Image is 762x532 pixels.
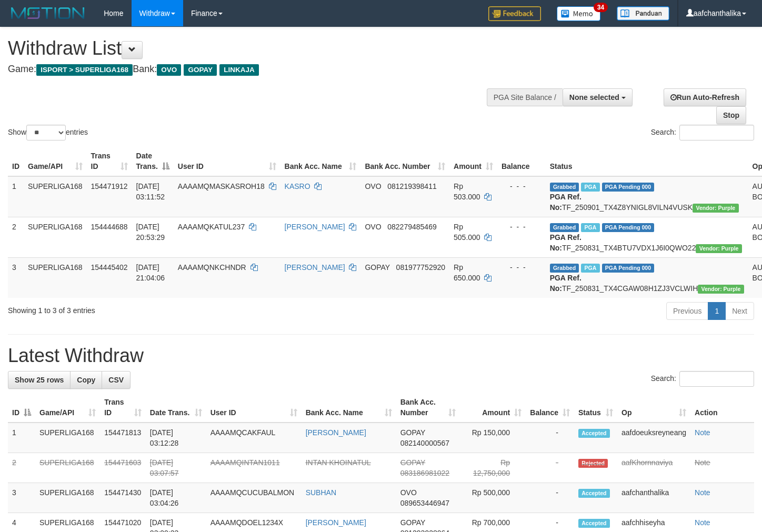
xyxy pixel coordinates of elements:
span: GOPAY [365,263,389,272]
span: Copy 081977752920 to clipboard [396,263,445,272]
img: MOTION_logo.png [8,5,88,21]
a: KASRO [285,182,310,190]
td: SUPERLIGA168 [24,176,87,217]
span: OVO [400,488,417,497]
th: Game/API: activate to sort column ascending [35,393,100,423]
span: Vendor URL: https://trx4.1velocity.biz [693,204,738,213]
th: Date Trans.: activate to sort column ascending [146,393,206,423]
th: Balance [497,146,546,176]
span: PGA Pending [602,264,655,273]
span: GOPAY [400,458,425,467]
a: Show 25 rows [8,371,71,389]
td: TF_250831_TX4CGAW08H1ZJ3VCLWIH [546,257,748,298]
img: Feedback.jpg [488,6,541,21]
span: OVO [365,182,381,190]
span: Rp 503.000 [454,182,480,201]
a: [PERSON_NAME] [306,428,366,437]
label: Show entries [8,125,88,140]
span: OVO [157,64,181,76]
b: PGA Ref. No: [550,193,581,212]
span: AAAAMQNKCHNDR [178,263,246,272]
th: Amount: activate to sort column ascending [449,146,497,176]
input: Search: [679,371,754,387]
span: 154471912 [91,182,128,190]
th: Trans ID: activate to sort column ascending [100,393,146,423]
span: OVO [365,223,381,231]
td: AAAAMQCUCUBALMON [206,483,302,513]
img: panduan.png [617,6,669,21]
a: CSV [102,371,131,389]
div: - - - [502,181,542,192]
td: SUPERLIGA168 [35,453,100,483]
span: [DATE] 03:11:52 [136,182,165,201]
a: Previous [666,302,708,320]
td: 2 [8,217,24,257]
span: LINKAJA [219,64,259,76]
td: 154471430 [100,483,146,513]
th: Game/API: activate to sort column ascending [24,146,87,176]
div: Showing 1 to 3 of 3 entries [8,301,309,316]
a: Note [695,518,710,527]
td: SUPERLIGA168 [35,483,100,513]
a: SUBHAN [306,488,336,497]
span: PGA Pending [602,183,655,192]
span: [DATE] 21:04:06 [136,263,165,282]
th: Bank Acc. Name: activate to sort column ascending [302,393,396,423]
input: Search: [679,125,754,140]
span: Copy 089653446947 to clipboard [400,499,449,507]
span: Copy 083186981022 to clipboard [400,469,449,477]
span: Copy 082279485469 to clipboard [387,223,436,231]
a: Next [725,302,754,320]
a: Note [695,428,710,437]
td: aafchanthalika [617,483,690,513]
span: GOPAY [400,428,425,437]
td: SUPERLIGA168 [24,257,87,298]
td: aafdoeuksreyneang [617,423,690,453]
span: Rp 650.000 [454,263,480,282]
th: Date Trans.: activate to sort column descending [132,146,174,176]
td: TF_250901_TX4Z8YNIGL8VILN4VUSK [546,176,748,217]
span: Copy 082140000567 to clipboard [400,439,449,447]
span: AAAAMQMASKASROH18 [178,182,265,190]
a: 1 [708,302,726,320]
span: Marked by aafchhiseyha [581,264,599,273]
td: Rp 12,750,000 [460,453,526,483]
td: SUPERLIGA168 [35,423,100,453]
th: Amount: activate to sort column ascending [460,393,526,423]
td: TF_250831_TX4BTU7VDX1J6I0QWO22 [546,217,748,257]
span: 154445402 [91,263,128,272]
td: 1 [8,176,24,217]
a: INTAN KHOINATUL [306,458,371,467]
div: PGA Site Balance / [487,88,563,106]
th: ID [8,146,24,176]
span: Accepted [578,429,610,438]
h4: Game: Bank: [8,64,497,75]
a: Stop [716,106,746,124]
span: ISPORT > SUPERLIGA168 [36,64,133,76]
span: Rejected [578,459,608,468]
td: 154471813 [100,423,146,453]
td: [DATE] 03:07:57 [146,453,206,483]
label: Search: [651,371,754,387]
span: Accepted [578,519,610,528]
td: 3 [8,483,35,513]
h1: Withdraw List [8,38,497,59]
th: Bank Acc. Number: activate to sort column ascending [360,146,449,176]
a: Copy [70,371,102,389]
a: [PERSON_NAME] [306,518,366,527]
a: Note [695,458,710,467]
th: ID: activate to sort column descending [8,393,35,423]
div: - - - [502,262,542,273]
span: 154444688 [91,223,128,231]
th: Status [546,146,748,176]
span: GOPAY [400,518,425,527]
b: PGA Ref. No: [550,233,581,252]
b: PGA Ref. No: [550,274,581,293]
td: [DATE] 03:04:26 [146,483,206,513]
span: 34 [594,3,608,12]
th: Status: activate to sort column ascending [574,393,617,423]
label: Search: [651,125,754,140]
a: [PERSON_NAME] [285,263,345,272]
span: Accepted [578,489,610,498]
a: [PERSON_NAME] [285,223,345,231]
